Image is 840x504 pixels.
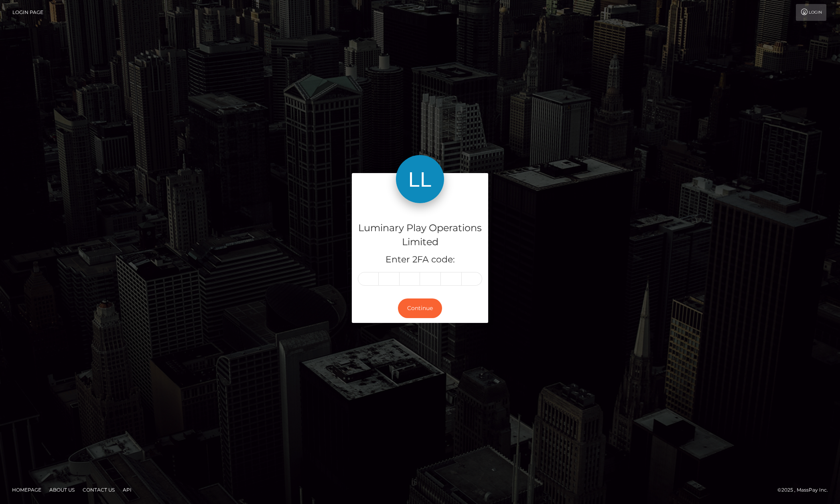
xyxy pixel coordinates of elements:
[796,4,826,21] a: Login
[120,484,135,496] a: API
[9,484,45,496] a: Homepage
[777,486,834,494] div: © 2025 , MassPay Inc.
[358,221,482,249] h4: Luminary Play Operations Limited
[46,484,78,496] a: About Us
[398,298,442,318] button: Continue
[79,484,118,496] a: Contact Us
[12,4,43,21] a: Login Page
[358,254,482,266] h5: Enter 2FA code:
[396,155,444,203] img: Luminary Play Operations Limited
